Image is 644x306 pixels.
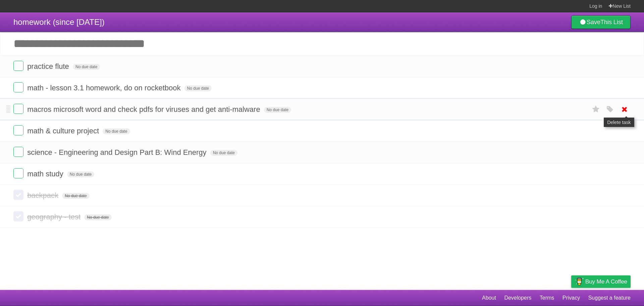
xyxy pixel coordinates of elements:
[13,168,23,178] label: Done
[13,125,23,135] label: Done
[600,19,623,26] b: This List
[571,15,631,29] a: SaveThis List
[540,292,554,304] a: Terms
[13,211,23,221] label: Done
[27,127,101,135] span: math & culture project
[27,84,182,92] span: math - lesson 3.1 homework, do on rocketbook
[67,171,94,177] span: No due date
[482,292,496,304] a: About
[264,107,291,113] span: No due date
[27,105,262,114] span: macros microsoft word and check pdfs for viruses and get anti-malware
[62,193,89,199] span: No due date
[590,104,602,115] label: Star task
[575,276,584,287] img: Buy me a coffee
[184,85,212,91] span: No due date
[13,104,23,114] label: Done
[588,292,631,304] a: Suggest a feature
[562,292,580,304] a: Privacy
[571,275,631,288] a: Buy me a coffee
[210,150,237,156] span: No due date
[13,147,23,157] label: Done
[504,292,531,304] a: Developers
[103,128,130,134] span: No due date
[27,170,65,178] span: math study
[585,276,627,288] span: Buy me a coffee
[27,213,82,221] span: geography - test
[27,148,208,157] span: science - Engineering and Design Part B: Wind Energy
[13,82,23,92] label: Done
[27,191,60,200] span: backpack
[13,17,105,27] span: homework (since [DATE])
[84,214,111,220] span: No due date
[13,190,23,200] label: Done
[73,64,100,70] span: No due date
[13,61,23,71] label: Done
[27,62,71,71] span: practice flute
